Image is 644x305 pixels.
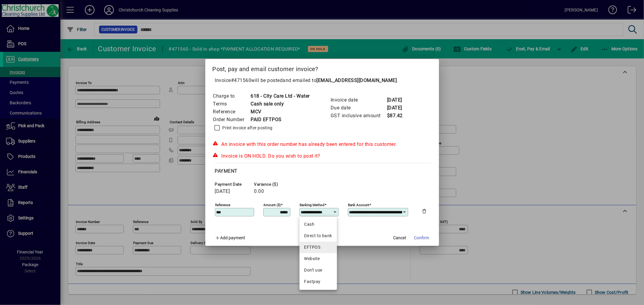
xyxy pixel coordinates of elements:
[213,92,251,100] td: Charge to
[330,112,387,120] td: GST inclusive amount
[215,182,251,187] span: Payment date
[213,233,248,244] button: Add payment
[317,77,397,83] b: [EMAIL_ADDRESS][DOMAIN_NAME]
[390,233,409,244] button: Cancel
[205,59,439,77] h2: Post, pay and email customer invoice?
[213,152,432,160] div: Invoice is ON HOLD. Do you wish to post it?
[348,203,370,207] mat-label: Bank Account
[215,168,238,174] span: Payment
[251,116,310,124] td: PAID EFTPOS
[300,230,337,242] mat-option: Direct to bank
[254,189,264,194] span: 0.00
[330,104,387,112] td: Due date
[251,92,310,100] td: 618 - City Care Ltd - Water
[414,235,429,241] span: Confirm
[213,116,251,124] td: Order Number
[300,219,337,230] mat-option: Cash
[220,235,245,240] span: Add payment
[254,182,290,187] span: Variance ($)
[215,189,230,194] span: [DATE]
[300,242,337,253] mat-option: EFTPOS
[304,267,332,273] div: Don't use
[304,233,332,239] div: Direct to bank
[213,141,432,148] div: An invoice with this order number has already been entered for this customer.
[304,278,332,285] div: Fastpay
[213,77,432,84] p: Invoice will be posted .
[251,108,310,116] td: MCV
[412,233,432,244] button: Confirm
[283,77,397,83] span: and emailed to
[304,256,332,262] div: Website
[300,203,325,207] mat-label: Banking method
[264,203,281,207] mat-label: Amount ($)
[300,265,337,276] mat-option: Don't use
[213,108,251,116] td: Reference
[304,244,332,250] div: EFTPOS
[221,125,273,131] label: Print invoice after posting
[330,96,387,104] td: Invoice date
[387,112,411,120] td: $87.42
[251,100,310,108] td: Cash sale only
[393,235,406,241] span: Cancel
[300,276,337,288] mat-option: Fastpay
[300,253,337,265] mat-option: Website
[304,221,332,228] div: Cash
[215,203,231,207] mat-label: Reference
[387,96,411,104] td: [DATE]
[231,77,252,83] span: #471560
[387,104,411,112] td: [DATE]
[213,100,251,108] td: Terms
